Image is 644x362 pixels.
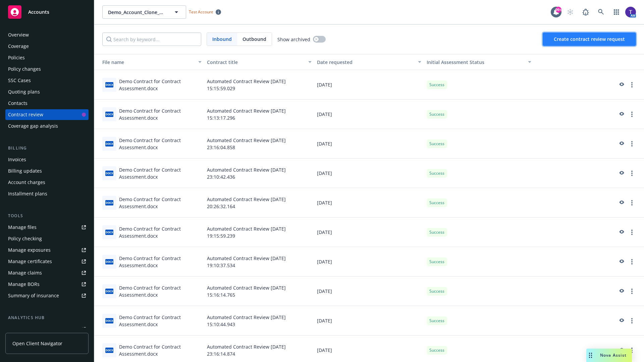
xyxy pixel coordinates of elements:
a: Policy checking [5,233,89,244]
div: [DATE] [314,70,424,100]
div: Tools [5,213,89,219]
div: Demo Contract for Contract Assessment.docx [119,78,202,92]
button: Create contract review request [543,33,636,46]
a: preview [617,346,625,354]
div: [DATE] [314,277,424,306]
div: Installment plans [8,188,47,199]
a: Manage BORs [5,279,89,290]
div: Toggle SortBy [427,59,524,66]
div: Manage certificates [8,256,52,267]
div: Demo Contract for Contract Assessment.docx [119,137,202,151]
div: Date requested [317,59,414,66]
span: Open Client Navigator [12,340,62,347]
a: Accounts [5,3,89,21]
span: Success [429,82,444,88]
div: Demo Contract for Contract Assessment.docx [119,196,202,210]
div: [DATE] [314,100,424,129]
div: Analytics hub [5,314,89,321]
button: Date requested [314,54,424,70]
span: docx [105,82,113,87]
a: Start snowing [563,5,577,19]
span: Nova Assist [600,352,627,358]
a: Summary of insurance [5,290,89,301]
div: [DATE] [314,159,424,188]
div: [DATE] [314,218,424,247]
a: preview [617,287,625,295]
span: docx [105,112,113,117]
div: Invoices [8,154,26,165]
a: Loss summary generator [5,324,89,335]
span: Show archived [277,36,310,43]
div: Policies [8,52,25,63]
div: Automated Contract Review [DATE] 19:10:37.534 [204,247,314,277]
span: docx [105,318,113,323]
div: Account charges [8,177,45,188]
a: Coverage [5,41,89,52]
div: Automated Contract Review [DATE] 23:16:04.858 [204,129,314,159]
a: preview [617,140,625,148]
div: [DATE] [314,306,424,336]
div: SSC Cases [8,75,31,86]
span: Success [429,170,444,176]
span: Success [429,111,444,117]
a: Quoting plans [5,86,89,97]
div: Policy checking [8,233,42,244]
span: docx [105,289,113,294]
span: Inbound [212,36,232,43]
div: Demo Contract for Contract Assessment.docx [119,255,202,269]
div: Demo Contract for Contract Assessment.docx [119,166,202,180]
div: Manage exposures [8,245,51,255]
a: preview [617,228,625,236]
a: more [628,140,636,148]
div: Automated Contract Review [DATE] 15:10:44.943 [204,306,314,336]
span: docx [105,259,113,264]
a: Policies [5,52,89,63]
div: Coverage [8,41,29,52]
div: Billing [5,145,89,152]
a: Contract review [5,109,89,120]
div: Quoting plans [8,86,40,97]
div: Manage claims [8,267,42,278]
a: Policy changes [5,64,89,74]
a: more [628,346,636,354]
a: Account charges [5,177,89,188]
a: Switch app [610,5,623,19]
a: Contacts [5,98,89,109]
span: docx [105,348,113,353]
div: [DATE] [314,129,424,159]
div: Manage BORs [8,279,40,290]
span: Demo_Account_Clone_QA_CR_Tests_Demo [108,9,166,16]
div: Automated Contract Review [DATE] 15:16:14.765 [204,277,314,306]
a: more [628,287,636,295]
div: Automated Contract Review [DATE] 19:15:59.239 [204,218,314,247]
div: Coverage gap analysis [8,121,58,131]
a: Installment plans [5,188,89,199]
span: Test Account [189,9,213,15]
span: Outbound [237,33,272,46]
a: more [628,228,636,236]
div: Billing updates [8,166,42,176]
a: Manage certificates [5,256,89,267]
div: Automated Contract Review [DATE] 23:10:42.436 [204,159,314,188]
button: Demo_Account_Clone_QA_CR_Tests_Demo [102,5,186,19]
div: Demo Contract for Contract Assessment.docx [119,314,202,328]
div: File name [97,59,194,66]
button: Contract title [204,54,314,70]
a: Manage exposures [5,245,89,255]
span: docx [105,141,113,146]
a: more [628,169,636,177]
a: Invoices [5,154,89,165]
a: Report a Bug [579,5,592,19]
a: preview [617,317,625,325]
a: preview [617,169,625,177]
div: Demo Contract for Contract Assessment.docx [119,284,202,298]
span: Success [429,229,444,235]
div: Contract title [207,59,304,66]
div: Demo Contract for Contract Assessment.docx [119,225,202,239]
span: Accounts [28,9,49,15]
div: Policy changes [8,64,41,74]
span: docx [105,171,113,176]
img: photo [625,7,636,17]
div: [DATE] [314,247,424,277]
